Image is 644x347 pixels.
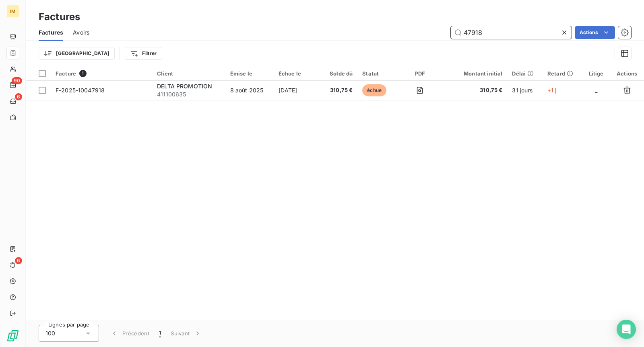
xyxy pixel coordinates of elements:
[159,329,161,337] span: 1
[326,70,353,77] div: Solde dû
[157,90,220,98] span: 411100635
[447,70,502,77] div: Montant initial
[79,70,87,77] span: 1
[362,70,393,77] div: Statut
[154,325,166,342] button: 1
[512,70,538,77] div: Délai
[6,5,19,18] div: IM
[274,81,321,100] td: [DATE]
[39,47,115,60] button: [GEOGRAPHIC_DATA]
[230,70,269,77] div: Émise le
[39,29,63,37] span: Factures
[615,70,639,77] div: Actions
[587,70,605,77] div: Litige
[547,70,578,77] div: Retard
[225,81,274,100] td: 8 août 2025
[56,87,105,94] span: F-2025-10047918
[15,93,22,100] span: 6
[105,325,154,342] button: Précédent
[507,81,543,100] td: 31 jours
[125,47,162,60] button: Filtrer
[15,257,22,264] span: 6
[157,83,212,90] span: DELTA PROMOTION
[451,26,572,39] input: Rechercher
[166,325,206,342] button: Suivant
[73,29,89,37] span: Avoirs
[6,329,19,342] img: Logo LeanPay
[326,86,353,94] span: 310,75 €
[56,70,76,77] span: Facture
[575,26,615,39] button: Actions
[362,84,386,96] span: échue
[12,77,22,84] span: 90
[39,10,80,24] h3: Factures
[402,70,437,77] div: PDF
[447,86,502,94] span: 310,75 €
[617,320,636,339] div: Open Intercom Messenger
[595,87,597,94] span: _
[547,87,557,94] span: +1 j
[45,329,55,337] span: 100
[157,70,220,77] div: Client
[279,70,316,77] div: Échue le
